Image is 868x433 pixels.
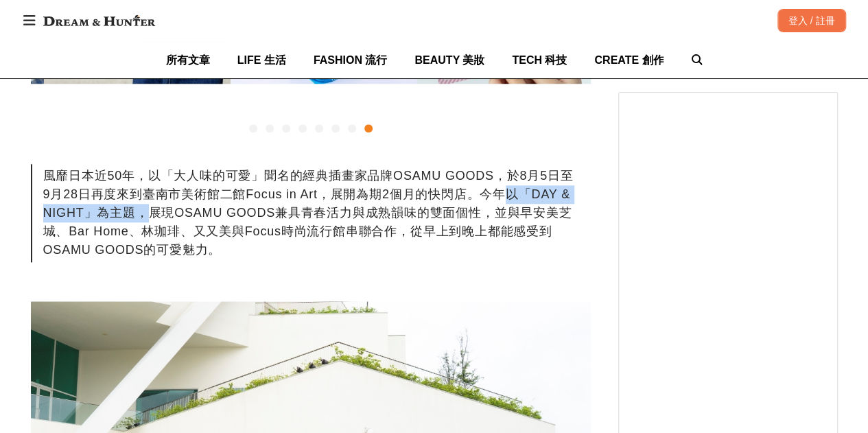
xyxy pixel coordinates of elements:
[414,42,484,78] a: BEAUTY 美妝
[314,54,388,66] span: FASHION 流行
[31,164,591,262] div: 風靡日本近50年，以「大人味的可愛」聞名的經典插畫家品牌OSAMU GOODS，於8月5日至9月28日再度來到臺南市美術館二館Focus in Art，展開為期2個月的快閃店。今年以「DAY &...
[314,42,388,78] a: FASHION 流行
[777,9,846,32] div: 登入 / 註冊
[512,54,567,66] span: TECH 科技
[166,42,210,78] a: 所有文章
[512,42,567,78] a: TECH 科技
[36,8,162,33] img: Dream & Hunter
[237,54,286,66] span: LIFE 生活
[166,54,210,66] span: 所有文章
[237,42,286,78] a: LIFE 生活
[414,54,484,66] span: BEAUTY 美妝
[594,42,664,78] a: CREATE 創作
[594,54,664,66] span: CREATE 創作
